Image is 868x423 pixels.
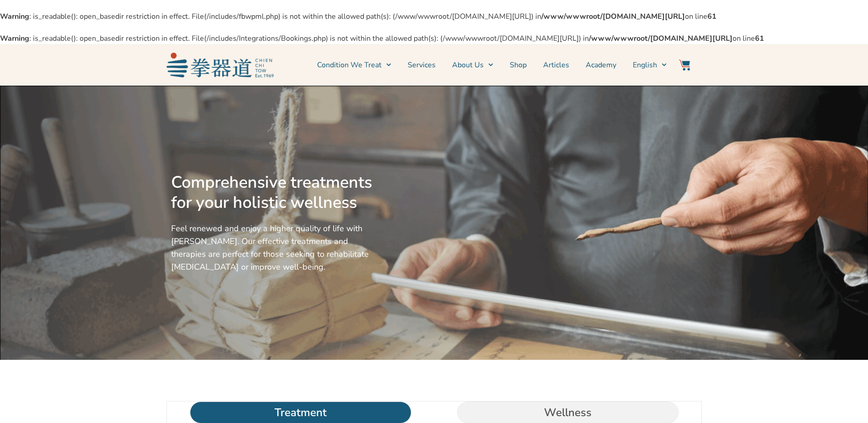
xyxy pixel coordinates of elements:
span: English [633,60,657,70]
a: Academy [586,54,616,76]
a: Articles [543,54,569,76]
b: 61 [755,33,764,43]
a: English [633,54,667,76]
a: Services [408,54,436,76]
a: About Us [452,54,493,76]
b: /www/wwwroot/[DOMAIN_NAME][URL] [589,33,733,43]
a: Condition We Treat [317,54,391,76]
img: Website Icon-03 [679,60,690,70]
p: Feel renewed and enjoy a higher quality of life with [PERSON_NAME]. Our effective treatments and ... [171,222,376,273]
h2: Comprehensive treatments for your holistic wellness [171,173,376,213]
a: Shop [510,54,527,76]
nav: Menu [278,54,667,76]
